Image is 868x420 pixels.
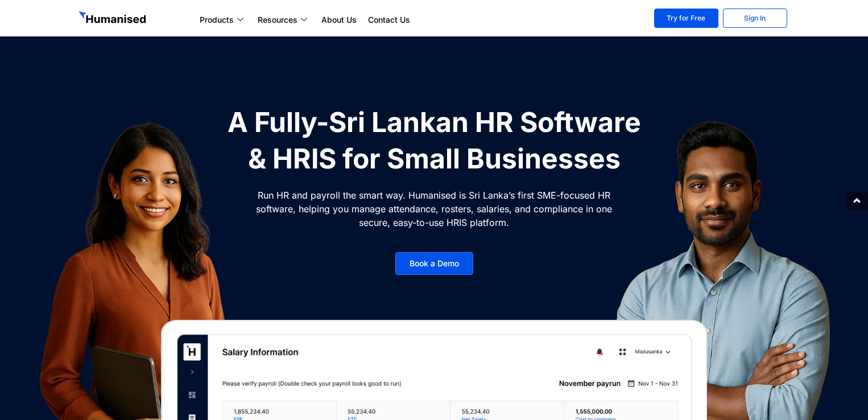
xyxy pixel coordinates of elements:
[654,9,718,28] a: Try for Free
[362,13,416,27] a: Contact Us
[252,13,316,27] a: Resources
[194,13,252,27] a: Products
[255,188,613,229] p: Run HR and payroll the smart way. Humanised is Sri Lanka’s first SME-focused HR software, helping...
[221,104,647,177] h1: A Fully-Sri Lankan HR Software & HRIS for Small Businesses
[316,13,362,27] a: About Us
[395,252,473,275] a: Book a Demo
[723,9,787,28] a: Sign In
[78,11,148,26] img: GetHumanised Logo
[410,260,459,267] span: Book a Demo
